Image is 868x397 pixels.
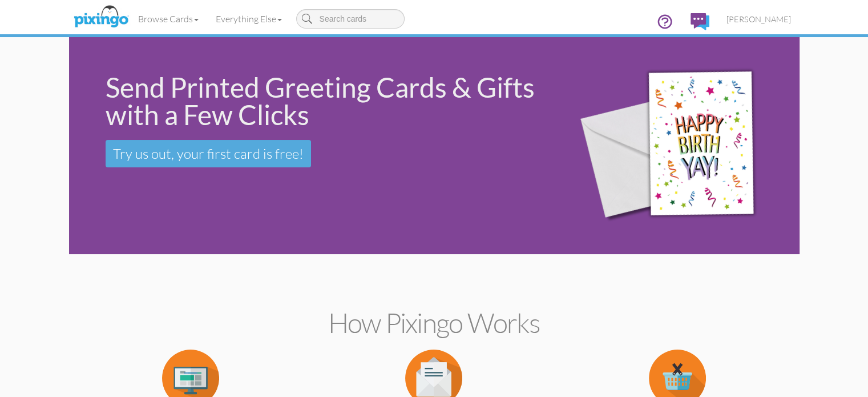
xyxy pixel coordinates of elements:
[296,9,405,29] input: Search cards
[106,140,311,167] a: Try us out, your first card is free!
[718,5,800,34] a: [PERSON_NAME]
[691,13,709,30] img: comments.svg
[130,5,207,33] a: Browse Cards
[89,308,780,338] h2: How Pixingo works
[867,396,868,397] iframe: Chat
[562,40,796,252] img: 942c5090-71ba-4bfc-9a92-ca782dcda692.png
[207,5,290,33] a: Everything Else
[726,14,791,24] span: [PERSON_NAME]
[71,3,131,31] img: pixingo logo
[106,74,547,129] div: Send Printed Greeting Cards & Gifts with a Few Clicks
[113,145,304,162] span: Try us out, your first card is free!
